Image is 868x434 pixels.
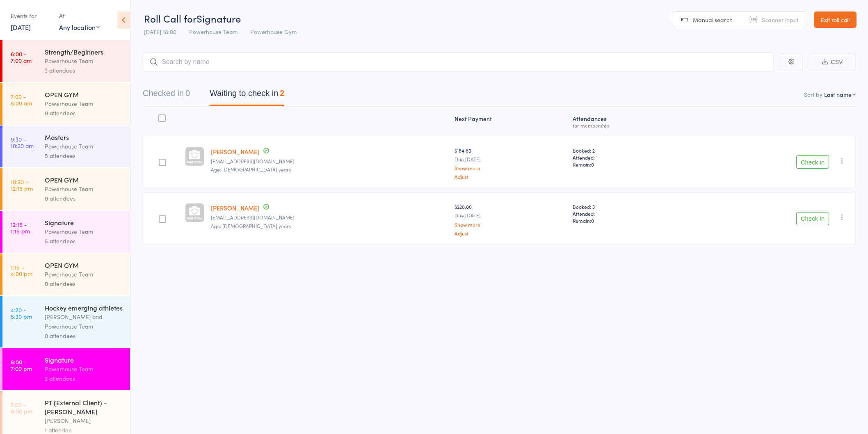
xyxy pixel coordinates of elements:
div: for membership [573,123,683,128]
div: 0 attendees [45,279,123,288]
span: 0 [591,217,594,224]
div: Strength/Beginners [45,47,123,56]
div: Powerhouse Team [45,270,123,279]
time: 12:15 - 1:15 pm [11,221,30,234]
div: Powerhouse Team [45,364,123,374]
span: Booked: 2 [573,147,683,154]
a: 6:00 -7:00 pmSignaturePowerhouse Team2 attendees [2,348,130,390]
a: 9:30 -10:30 amMastersPowerhouse Team5 attendees [2,126,130,167]
a: Show more [455,222,566,227]
button: Waiting to check in2 [210,85,284,106]
input: Search by name [143,53,774,71]
div: 0 attendees [45,331,123,340]
span: 0 [591,161,594,168]
button: CSV [809,53,856,71]
label: Sort by [804,90,822,98]
div: Last name [824,90,852,98]
div: 5 attendees [45,236,123,246]
time: 4:30 - 5:30 pm [11,306,32,320]
div: OPEN GYM [45,90,123,99]
div: Powerhouse Team [45,227,123,236]
a: [PERSON_NAME] [211,203,259,212]
span: Attended: 1 [573,154,683,161]
div: 0 attendees [45,108,123,118]
span: Age: [DEMOGRAPHIC_DATA] years [211,166,291,173]
div: Events for [11,9,51,23]
div: Powerhouse Team [45,99,123,108]
span: Manual search [693,16,733,24]
small: mailkochardy@yahoo.com [211,215,448,220]
small: mpbolton4@gmail.com [211,158,448,164]
time: 7:00 - 8:00 pm [11,401,32,414]
time: 7:00 - 8:00 am [11,93,32,106]
span: Remain: [573,161,683,168]
div: Hockey emerging athletes [45,303,123,312]
time: 6:00 - 7:00 am [11,50,32,64]
button: Check in [796,155,829,169]
span: Attended: 1 [573,210,683,217]
a: 1:15 -4:00 pmOPEN GYMPowerhouse Team0 attendees [2,254,130,295]
div: 2 [280,89,284,98]
button: Checked in0 [143,85,190,106]
div: Atten­dances [569,110,686,132]
span: Powerhouse Team [189,27,238,36]
span: Booked: 3 [573,203,683,210]
a: Show more [455,165,566,171]
span: Remain: [573,217,683,224]
time: 1:15 - 4:00 pm [11,264,32,277]
a: 4:30 -5:30 pmHockey emerging athletes[PERSON_NAME] and Powerhouse Team0 attendees [2,296,130,347]
div: OPEN GYM [45,260,123,270]
div: Any location [59,23,100,32]
div: OPEN GYM [45,175,123,184]
div: Masters [45,132,123,142]
a: 12:15 -1:15 pmSignaturePowerhouse Team5 attendees [2,211,130,253]
span: Age: [DEMOGRAPHIC_DATA] years [211,222,291,229]
span: Roll Call for [144,11,196,25]
a: Exit roll call [814,11,857,28]
span: [DATE] 18:00 [144,27,176,36]
a: Adjust [455,174,566,179]
small: Due [DATE] [455,156,566,162]
div: $228.80 [455,203,566,235]
div: Powerhouse Team [45,184,123,194]
div: Powerhouse Team [45,56,123,66]
div: Signature [45,355,123,364]
a: 10:30 -12:15 pmOPEN GYMPowerhouse Team0 attendees [2,168,130,210]
a: 6:00 -7:00 amStrength/BeginnersPowerhouse Team3 attendees [2,40,130,82]
div: [PERSON_NAME] and Powerhouse Team [45,312,123,331]
div: Next Payment [451,110,570,132]
div: 0 [185,89,190,98]
a: [PERSON_NAME] [211,147,259,156]
div: $184.80 [455,147,566,179]
div: Signature [45,218,123,227]
div: PT (External Client) - [PERSON_NAME] [45,398,123,416]
time: 9:30 - 10:30 am [11,136,34,149]
time: 10:30 - 12:15 pm [11,178,33,192]
small: Due [DATE] [455,212,566,218]
a: [DATE] [11,23,31,32]
time: 6:00 - 7:00 pm [11,359,32,372]
a: Adjust [455,231,566,236]
span: Scanner input [762,16,799,24]
div: 2 attendees [45,374,123,383]
div: [PERSON_NAME] [45,416,123,425]
a: 7:00 -8:00 amOPEN GYMPowerhouse Team0 attendees [2,83,130,125]
div: At [59,9,100,23]
span: Powerhouse Gym [250,27,297,36]
div: Powerhouse Team [45,142,123,151]
div: 0 attendees [45,194,123,203]
div: 3 attendees [45,66,123,75]
div: 5 attendees [45,151,123,160]
button: Check in [796,212,829,225]
span: Signature [196,11,241,25]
